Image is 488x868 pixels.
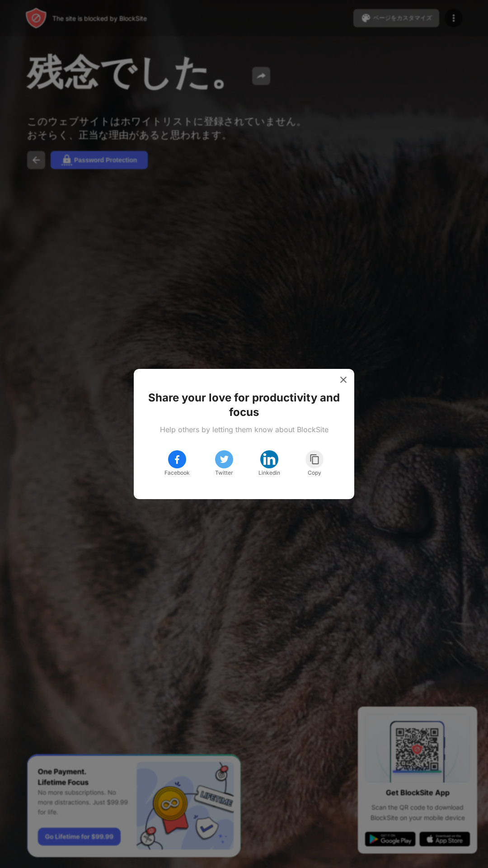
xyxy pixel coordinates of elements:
div: Facebook [164,468,190,477]
img: twitter.svg [219,454,230,465]
img: linkedin.svg [262,452,277,467]
div: Copy [308,468,321,477]
img: facebook.svg [172,454,183,465]
div: Share your love for productivity and focus [145,391,343,420]
div: Help others by letting them know about BlockSite [160,425,328,434]
div: Linkedin [258,468,280,477]
div: Twitter [215,468,233,477]
img: copy.svg [309,454,320,465]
